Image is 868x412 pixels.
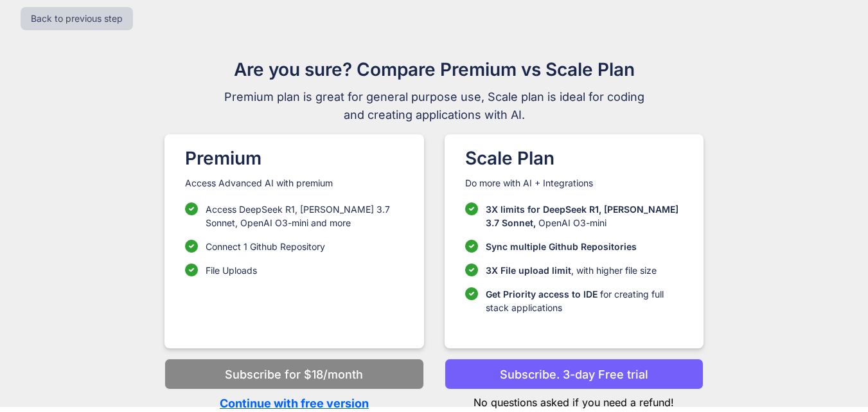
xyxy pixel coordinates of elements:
[185,264,198,276] img: checklist
[164,395,423,412] p: Continue with free version
[185,202,198,215] img: checklist
[206,264,257,277] p: File Uploads
[486,204,678,228] span: 3X limits for DeepSeek R1, [PERSON_NAME] 3.7 Sonnet,
[21,7,133,30] button: Back to previous step
[500,366,648,383] p: Subscribe. 3-day Free trial
[218,56,650,83] h1: Are you sure? Compare Premium vs Scale Plan
[445,390,704,410] p: No questions asked if you need a refund!
[225,366,363,383] p: Subscribe for $18/month
[206,202,403,229] p: Access DeepSeek R1, [PERSON_NAME] 3.7 Sonnet, OpenAI O3-mini and more
[465,264,478,276] img: checklist
[486,265,571,276] span: 3X File upload limit
[445,359,704,390] button: Subscribe. 3-day Free trial
[486,240,637,253] p: Sync multiple Github Repositories
[185,177,403,190] p: Access Advanced AI with premium
[465,202,478,215] img: checklist
[164,359,423,390] button: Subscribe for $18/month
[206,240,325,253] p: Connect 1 Github Repository
[465,287,478,300] img: checklist
[486,264,657,277] p: , with higher file size
[486,289,598,300] span: Get Priority access to IDE
[185,145,403,172] h1: Premium
[185,240,198,253] img: checklist
[465,145,683,172] h1: Scale Plan
[465,177,683,190] p: Do more with AI + Integrations
[486,287,683,314] p: for creating full stack applications
[465,240,478,253] img: checklist
[218,88,650,124] span: Premium plan is great for general purpose use, Scale plan is ideal for coding and creating applic...
[486,202,683,229] p: OpenAI O3-mini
